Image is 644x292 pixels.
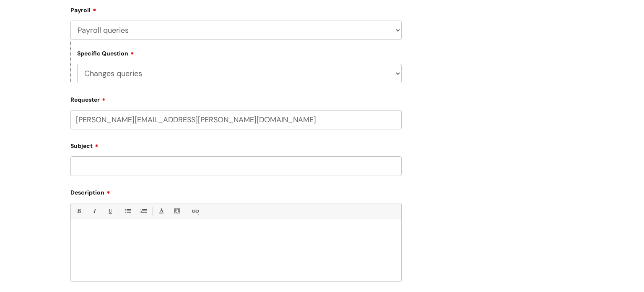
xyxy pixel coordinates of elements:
label: Payroll [70,4,402,14]
a: 1. Ordered List (Ctrl-Shift-8) [138,206,148,216]
a: Italic (Ctrl-I) [89,206,99,216]
a: Font Color [156,206,166,216]
label: Specific Question [77,49,134,57]
a: Underline(Ctrl-U) [104,206,115,216]
a: • Unordered List (Ctrl-Shift-7) [122,206,133,216]
a: Link [190,206,200,216]
a: Back Color [171,206,182,216]
label: Description [70,186,402,196]
input: Email [70,110,402,129]
label: Subject [70,139,402,150]
label: Requester [70,93,402,103]
a: Bold (Ctrl-B) [73,206,84,216]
